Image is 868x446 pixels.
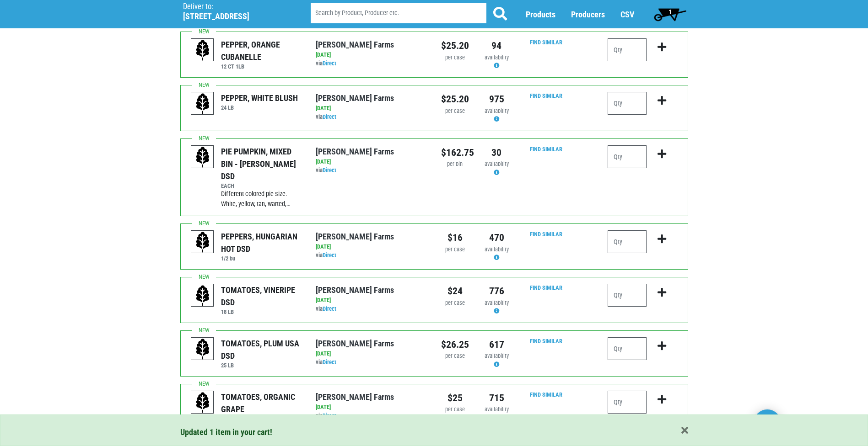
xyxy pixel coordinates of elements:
[669,8,672,16] span: 1
[191,391,214,414] img: placeholder-variety-43d6402dacf2d531de610a020419775a.svg
[571,10,605,19] a: Producers
[323,113,336,120] a: Direct
[316,251,427,260] div: via
[608,230,647,253] input: Qty
[485,352,509,359] span: availability
[323,359,336,366] a: Direct
[608,284,647,307] input: Qty
[608,145,647,168] input: Qty
[485,299,509,306] span: availability
[441,284,469,298] div: $24
[316,147,394,156] a: [PERSON_NAME] Farms
[485,54,509,61] span: availability
[483,230,511,245] div: 470
[441,107,469,116] div: per case
[221,284,302,308] div: TOMATOES, VINERIPE DSD
[620,10,634,19] a: CSV
[483,92,511,106] div: 975
[530,146,562,153] a: Find Similar
[286,200,291,208] span: …
[316,40,394,49] a: [PERSON_NAME] Farms
[316,412,427,420] div: via
[316,358,427,367] div: via
[316,350,427,358] div: [DATE]
[311,3,486,23] input: Search by Product, Producer etc.
[191,338,214,361] img: placeholder-variety-43d6402dacf2d531de610a020419775a.svg
[221,391,302,428] div: TOMATOES, ORGANIC GRAPE [PERSON_NAME] DSD
[221,145,302,182] div: PIE PUMPKIN, MIXED BIN - [PERSON_NAME] DSD
[485,246,509,253] span: availability
[191,39,214,62] img: placeholder-variety-43d6402dacf2d531de610a020419775a.svg
[441,92,469,106] div: $25.20
[441,352,469,361] div: per case
[441,145,469,160] div: $162.75
[316,232,394,241] a: [PERSON_NAME] Farms
[530,338,562,345] a: Find Similar
[323,252,336,259] a: Direct
[530,284,562,291] a: Find Similar
[483,38,511,53] div: 94
[608,92,647,115] input: Qty
[483,145,511,160] div: 30
[316,59,427,68] div: via
[483,337,511,352] div: 617
[180,426,688,438] div: Updated 1 item in your cart!
[530,92,562,99] a: Find Similar
[483,391,511,405] div: 715
[323,60,336,67] a: Direct
[526,10,555,19] a: Products
[530,391,562,398] a: Find Similar
[191,146,214,169] img: placeholder-variety-43d6402dacf2d531de610a020419775a.svg
[316,403,427,412] div: [DATE]
[316,296,427,305] div: [DATE]
[485,160,509,167] span: availability
[183,2,287,11] p: Deliver to:
[316,166,427,175] div: via
[608,38,647,61] input: Qty
[221,38,302,63] div: PEPPER, ORANGE CUBANELLE
[441,245,469,254] div: per case
[316,158,427,166] div: [DATE]
[316,113,427,122] div: via
[316,93,394,103] a: [PERSON_NAME] Farms
[608,391,647,414] input: Qty
[441,53,469,62] div: per case
[221,337,302,362] div: TOMATOES, PLUM USA DSD
[485,107,509,114] span: availability
[485,406,509,413] span: availability
[221,182,302,189] h6: EACH
[316,104,427,113] div: [DATE]
[316,339,394,348] a: [PERSON_NAME] Farms
[221,230,302,255] div: PEPPERS, HUNGARIAN HOT DSD
[221,92,298,104] div: PEPPER, WHITE BLUSH
[221,308,302,315] h6: 18 LB
[183,11,287,21] h5: [STREET_ADDRESS]
[221,63,302,70] h6: 12 CT 1LB
[221,189,302,209] div: Different colored pie size. White, yellow, tan, warted,
[441,299,469,308] div: per case
[441,405,469,414] div: per case
[316,243,427,251] div: [DATE]
[316,305,427,313] div: via
[530,39,562,46] a: Find Similar
[608,337,647,360] input: Qty
[316,51,427,59] div: [DATE]
[221,104,298,111] h6: 24 LB
[316,285,394,295] a: [PERSON_NAME] Farms
[530,231,562,238] a: Find Similar
[483,284,511,298] div: 776
[323,167,336,174] a: Direct
[441,391,469,405] div: $25
[441,337,469,352] div: $26.25
[316,392,394,402] a: [PERSON_NAME] Farms
[323,412,336,419] a: Direct
[191,231,214,254] img: placeholder-variety-43d6402dacf2d531de610a020419775a.svg
[441,160,469,169] div: per bin
[441,38,469,53] div: $25.20
[323,305,336,312] a: Direct
[650,5,690,23] a: 1
[221,255,302,262] h6: 1/2 bu
[191,92,214,115] img: placeholder-variety-43d6402dacf2d531de610a020419775a.svg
